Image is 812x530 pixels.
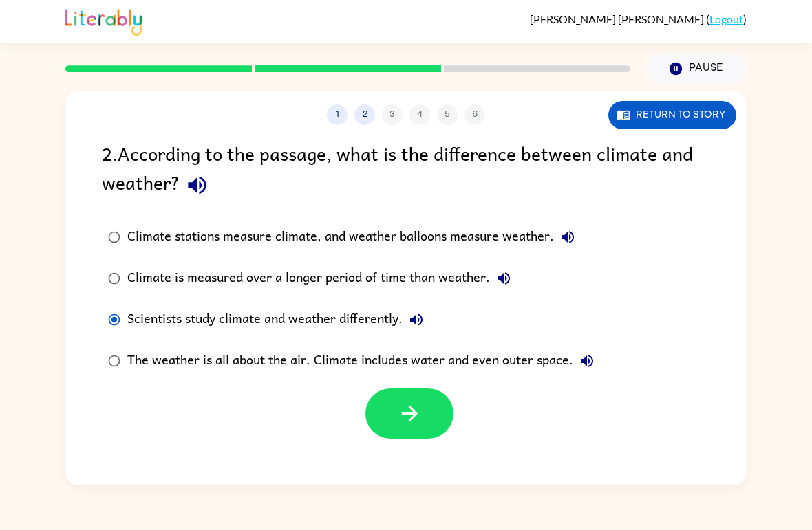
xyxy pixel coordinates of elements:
[127,347,601,375] div: The weather is all about the air. Climate includes water and even outer space.
[709,12,743,25] a: Logout
[403,306,430,333] button: Scientists study climate and weather differently.
[608,101,736,129] button: Return to story
[327,104,348,125] button: 1
[530,12,747,25] div: ( )
[530,12,706,25] span: [PERSON_NAME] [PERSON_NAME]
[354,104,375,125] button: 2
[490,265,517,292] button: Climate is measured over a longer period of time than weather.
[647,53,747,85] button: Pause
[65,5,142,36] img: Literably
[127,306,430,333] div: Scientists study climate and weather differently.
[127,223,581,251] div: Climate stations measure climate, and weather balloons measure weather.
[102,139,710,203] div: 2 . According to the passage, what is the difference between climate and weather?
[127,265,517,292] div: Climate is measured over a longer period of time than weather.
[573,347,601,375] button: The weather is all about the air. Climate includes water and even outer space.
[554,223,581,251] button: Climate stations measure climate, and weather balloons measure weather.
